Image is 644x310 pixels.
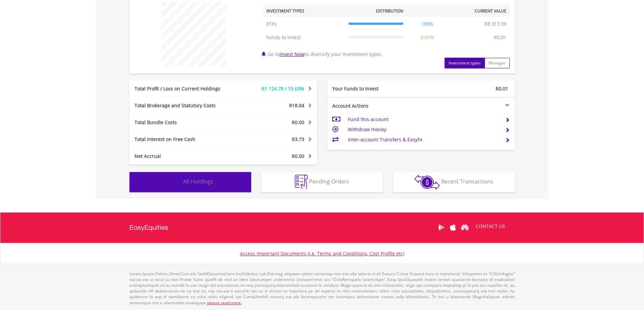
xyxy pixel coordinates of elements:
[309,178,349,185] span: Pending Orders
[129,213,168,243] a: EasyEquities
[129,172,251,192] button: All Holdings
[129,136,239,143] div: Total Interest on Free Cash
[445,58,485,68] button: Investment types
[129,102,239,109] div: Total Brokerage and Statutory Costs
[481,17,510,31] td: R8 317.39
[348,135,500,145] td: Inter-account Transfers & EasyFx
[261,172,383,192] button: Pending Orders
[393,172,515,192] button: Recent Transactions
[240,250,404,257] a: Access Important Documents (i.e. Terms and Conditions, Cost Profile etc)
[484,58,510,68] button: Manager
[376,8,403,14] div: Distribution
[280,51,305,57] a: Invest Now
[448,5,510,17] th: Current Value
[459,217,471,238] a: Huawei
[447,217,459,238] a: Apple
[295,175,308,189] img: pending_instructions-wht.png
[183,178,213,185] span: All Holdings
[327,103,421,109] div: Account Actions
[414,175,440,190] img: transactions-zar-wht.png
[292,119,304,125] span: R0.00
[129,119,239,126] div: Total Bundle Costs
[167,175,182,189] img: holdings-wht.png
[129,85,239,92] div: Total Profit / Loss on Current Holdings
[207,300,242,306] a: please read more:
[491,31,510,44] td: R0.01
[129,271,515,306] p: Lorem Ipsum Dolors (Ame) Con a/e SeddOeiusmod tem InciDiduntut Lab Etd mag aliquaen admin veniamq...
[435,217,447,238] a: Google Play
[263,5,345,17] th: Investment Types
[348,114,500,124] td: Fund this account
[348,124,500,135] td: Withdraw money
[129,153,239,160] div: Net Accrual
[263,31,345,44] td: Funds to Invest
[292,136,304,142] span: R3.73
[263,17,345,31] td: ETFs
[407,17,448,31] td: 100%
[496,85,508,92] span: R0.01
[289,102,304,109] span: R18.04
[327,85,421,92] div: Your Funds to Invest
[471,217,510,236] a: CONTACT US
[292,153,304,159] span: R0.00
[262,85,304,92] span: R1 124.78 / 15.63%
[441,178,493,185] span: Recent Transactions
[407,31,448,44] td: 0.01%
